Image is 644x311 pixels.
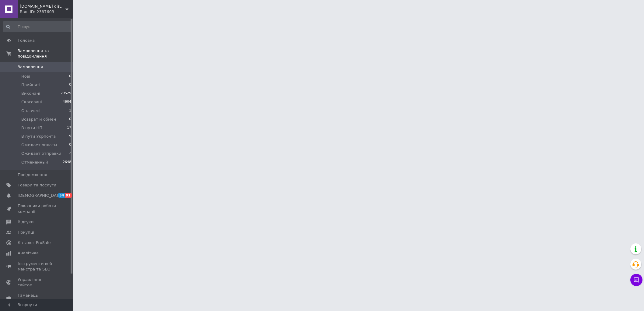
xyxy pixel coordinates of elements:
[69,82,71,88] span: 0
[69,108,71,114] span: 1
[61,91,71,96] span: 29529
[63,160,71,165] span: 2648
[18,172,47,178] span: Повідомлення
[18,293,56,304] span: Гаманець компанії
[65,193,72,198] span: 91
[21,134,56,139] span: В пути Укрпочта
[20,9,73,15] div: Ваш ID: 2387603
[21,142,57,148] span: Ожидает оплаты
[69,74,71,79] span: 0
[21,91,40,96] span: Виконані
[69,117,71,122] span: 0
[18,182,56,188] span: Товари та послуги
[18,203,56,214] span: Показники роботи компанії
[3,21,72,32] input: Пошук
[69,142,71,148] span: 0
[21,99,42,105] span: Скасовані
[21,108,40,114] span: Оплачені
[18,48,73,59] span: Замовлення та повідомлення
[21,82,40,88] span: Прийняті
[18,219,33,225] span: Відгуки
[21,151,61,156] span: Ожидает отправки
[18,277,56,288] span: Управління сайтом
[69,151,71,156] span: 2
[18,240,51,246] span: Каталог ProSale
[18,250,39,256] span: Аналітика
[21,74,30,79] span: Нові
[58,193,65,198] span: 54
[21,160,48,165] span: Отмененный
[67,125,71,131] span: 17
[69,134,71,139] span: 9
[18,230,34,235] span: Покупці
[18,193,63,198] span: [DEMOGRAPHIC_DATA]
[630,274,642,286] button: Чат з покупцем
[21,125,42,131] span: В пути НП
[18,261,56,272] span: Інструменти веб-майстра та SEO
[18,38,35,43] span: Головна
[18,64,43,70] span: Замовлення
[21,117,56,122] span: Возврат и обмен
[63,99,71,105] span: 4604
[20,4,65,9] span: SONICR.com.ua discounter "ТВІЙ ДЕНЬ"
